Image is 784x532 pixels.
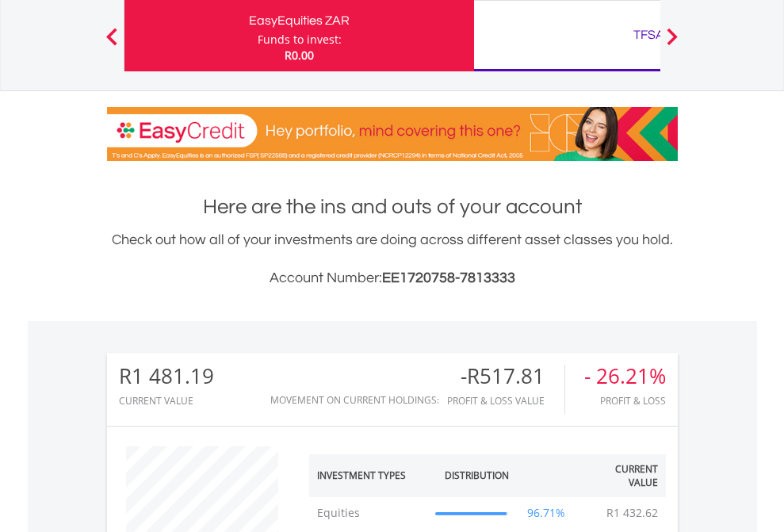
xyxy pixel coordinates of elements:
img: EasyCredit Promotion Banner [107,107,678,161]
span: EE1720758-7813333 [382,270,515,285]
td: R1 432.62 [599,497,666,529]
th: Investment Types [309,454,428,497]
td: 96.71% [517,497,576,529]
h1: Here are the ins and outs of your account [107,193,678,221]
div: Profit & Loss Value [447,396,564,406]
div: Check out how all of your investments are doing across different asset classes you hold. [107,229,678,289]
span: R0.00 [285,48,314,63]
th: Current Value [576,454,666,497]
div: Movement on Current Holdings: [270,395,439,405]
button: Previous [96,36,128,52]
div: CURRENT VALUE [119,396,214,406]
td: Equities [309,497,428,529]
h3: Account Number: [107,267,678,289]
div: Distribution [445,469,509,482]
div: Funds to invest: [258,32,342,48]
div: -R517.81 [447,365,564,388]
button: Next [656,36,688,52]
div: Profit & Loss [584,396,666,406]
div: - 26.21% [584,365,666,388]
div: R1 481.19 [119,365,214,388]
div: EasyEquities ZAR [134,10,465,32]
